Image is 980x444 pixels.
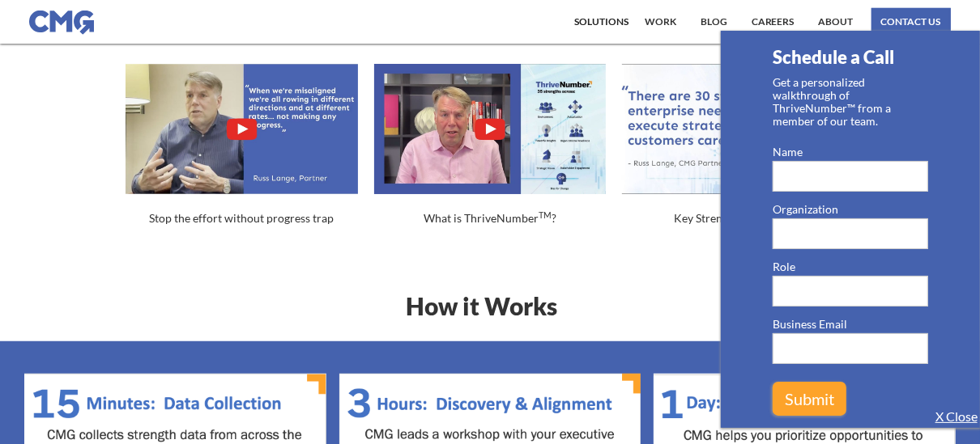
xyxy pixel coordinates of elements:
a: About [815,8,858,36]
a: open lightbox [126,64,358,210]
sup: TM [539,210,552,220]
div: Solutions [574,17,628,27]
a: Careers [748,8,799,36]
a: X Close [935,408,978,425]
input: Submit [773,382,846,416]
div: What is ThriveNumber ? [424,210,556,226]
strong: Get a personalized walkthrough of ThriveNumber™ from a member of our team. [773,76,928,128]
label: Name [773,144,928,160]
form: Email Form [773,144,928,416]
label: Organization [773,201,928,218]
a: work [641,8,680,36]
label: Business Email [773,316,928,332]
h1: How it Works [24,291,956,320]
div: Key Strengths for Success [674,210,803,226]
a: open lightbox [622,64,854,210]
a: open lightbox [374,64,607,210]
label: Role [773,259,928,275]
a: BLOG [697,8,731,36]
h2: Schedule a Call [773,47,928,68]
div: Contact us [881,17,941,27]
div: Stop the effort without progress trap [149,210,334,226]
